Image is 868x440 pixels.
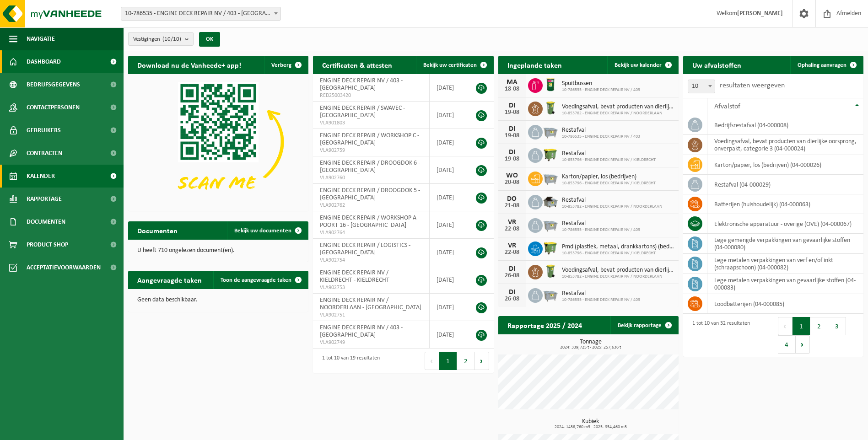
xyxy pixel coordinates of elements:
[798,62,846,68] span: Ophaling aanvragen
[498,316,591,334] h2: Rapportage 2025 / 2024
[562,220,640,227] span: Restafval
[707,274,863,294] td: lege metalen verpakkingen van gevaarlijke stoffen (04-000083)
[562,267,674,274] span: Voedingsafval, bevat producten van dierlijke oorsprong, onverpakt, categorie 3
[688,80,715,93] span: 10
[562,127,640,134] span: Restafval
[430,156,467,184] td: [DATE]
[162,36,181,42] count: (10/10)
[137,247,299,254] p: U heeft 710 ongelezen document(en).
[543,240,558,256] img: WB-1100-HPE-GN-50
[27,256,101,279] span: Acceptatievoorwaarden
[543,287,558,302] img: WB-2500-GAL-GY-01
[320,105,405,119] span: ENGINE DECK REPAIR / SWAVEC - [GEOGRAPHIC_DATA]
[562,87,640,93] span: 10-786535 - ENGINE DECK REPAIR NV / 403
[562,80,640,87] span: Spuitbussen
[213,271,307,289] a: Toon de aangevraagde taken
[503,79,521,86] div: MA
[128,74,308,209] img: Download de VHEPlus App
[27,142,62,165] span: Contracten
[430,266,467,294] td: [DATE]
[790,56,863,74] a: Ophaling aanvragen
[707,115,863,135] td: bedrijfsrestafval (04-000008)
[503,195,521,203] div: DO
[503,219,521,226] div: VR
[503,102,521,109] div: DI
[320,160,420,174] span: ENGINE DECK REPAIR / DROOGDOK 6 - [GEOGRAPHIC_DATA]
[27,165,55,188] span: Kalender
[320,174,422,182] span: VLA902760
[430,184,467,211] td: [DATE]
[707,155,863,175] td: karton/papier, los (bedrijven) (04-000026)
[543,100,558,116] img: WB-0140-HPE-GN-50
[737,10,783,17] strong: [PERSON_NAME]
[503,345,679,350] span: 2024: 339,725 t - 2025: 257,636 t
[320,324,403,338] span: ENGINE DECK REPAIR NV / 403 - [GEOGRAPHIC_DATA]
[503,86,521,92] div: 18-08
[27,73,80,96] span: Bedrijfsgegevens
[503,125,521,133] div: DI
[234,228,291,234] span: Bekijk uw documenten
[503,156,521,162] div: 19-08
[503,296,521,302] div: 26-08
[778,317,793,335] button: Previous
[688,80,715,93] span: 10
[714,103,740,110] span: Afvalstof
[562,134,640,140] span: 10-786535 - ENGINE DECK REPAIR NV / 403
[562,181,656,186] span: 10-853796 - ENGINE DECK REPAIR NV / KIELDRECHT
[320,269,389,284] span: ENGINE DECK REPAIR NV / KIELDRECHT - KIELDRECHT
[503,249,521,256] div: 22-08
[543,193,558,209] img: WB-5000-GAL-GY-01
[562,251,674,256] span: 10-853796 - ENGINE DECK REPAIR NV / KIELDRECHT
[27,210,65,233] span: Documenten
[457,352,475,370] button: 2
[503,203,521,209] div: 21-08
[27,188,62,210] span: Rapportage
[121,7,280,20] span: 10-786535 - ENGINE DECK REPAIR NV / 403 - ANTWERPEN
[503,226,521,232] div: 22-08
[562,290,640,297] span: Restafval
[318,351,380,371] div: 1 tot 10 van 19 resultaten
[133,32,181,46] span: Vestigingen
[320,311,422,319] span: VLA902751
[320,297,421,311] span: ENGINE DECK REPAIR NV / NOORDERLAAN - [GEOGRAPHIC_DATA]
[503,339,679,350] h3: Tonnage
[707,254,863,274] td: lege metalen verpakkingen van verf en/of inkt (schraapschoon) (04-000082)
[796,335,810,354] button: Next
[707,194,863,214] td: batterijen (huishoudelijk) (04-000063)
[320,339,422,346] span: VLA902749
[543,77,558,92] img: PB-OT-0200-MET-00-03
[503,109,521,116] div: 19-08
[430,102,467,129] td: [DATE]
[320,257,422,264] span: VLA902754
[320,92,422,99] span: RED25003420
[562,150,656,157] span: Restafval
[430,294,467,321] td: [DATE]
[128,56,250,74] h2: Download nu de Vanheede+ app!
[543,170,558,186] img: WB-2500-GAL-GY-01
[615,62,662,68] span: Bekijk uw kalender
[607,56,678,74] a: Bekijk uw kalender
[707,135,863,155] td: voedingsafval, bevat producten van dierlijke oorsprong, onverpakt, categorie 3 (04-000024)
[313,56,401,74] h2: Certificaten & attesten
[27,96,80,119] span: Contactpersonen
[793,317,810,335] button: 1
[425,352,439,370] button: Previous
[562,157,656,163] span: 10-853796 - ENGINE DECK REPAIR NV / KIELDRECHT
[503,425,679,429] span: 2024: 1438,760 m3 - 2025: 954,460 m3
[320,187,420,201] span: ENGINE DECK REPAIR / DROOGDOK 5 - [GEOGRAPHIC_DATA]
[707,214,863,234] td: elektronische apparatuur - overige (OVE) (04-000067)
[27,119,61,142] span: Gebruikers
[320,202,422,209] span: VLA902762
[543,147,558,162] img: WB-1100-HPE-GN-50
[221,277,291,283] span: Toon de aangevraagde taken
[121,7,281,21] span: 10-786535 - ENGINE DECK REPAIR NV / 403 - ANTWERPEN
[503,133,521,139] div: 19-08
[543,123,558,139] img: WB-2500-GAL-GY-01
[475,352,489,370] button: Next
[320,77,403,91] span: ENGINE DECK REPAIR NV / 403 - [GEOGRAPHIC_DATA]
[503,265,521,273] div: DI
[128,221,187,239] h2: Documenten
[227,221,307,240] a: Bekijk uw documenten
[320,132,419,146] span: ENGINE DECK REPAIR / WORKSHOP C - [GEOGRAPHIC_DATA]
[128,32,194,46] button: Vestigingen(10/10)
